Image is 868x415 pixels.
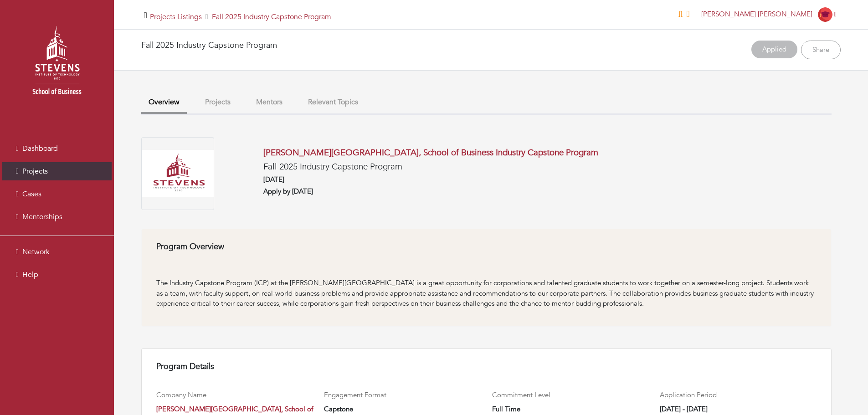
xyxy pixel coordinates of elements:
[818,7,832,22] img: Student-Icon-6b6867cbad302adf8029cb3ecf392088beec6a544309a027beb5b4b4576828a8.png
[492,404,649,415] div: Full Time
[156,390,313,400] div: Company Name
[22,270,38,280] span: Help
[263,175,832,184] h6: [DATE]
[249,92,290,112] button: Mentors
[22,212,62,222] span: Mentorships
[2,208,112,226] a: Mentorships
[156,362,817,372] h4: Program Details
[2,243,112,261] a: Network
[9,16,105,112] img: stevens_logo.png
[22,143,58,154] span: Dashboard
[141,92,187,114] button: Overview
[22,189,41,199] span: Cases
[701,10,812,19] span: [PERSON_NAME] [PERSON_NAME]
[660,404,817,415] div: [DATE] - [DATE]
[22,166,48,176] span: Projects
[660,390,817,400] div: Application Period
[2,266,112,284] a: Help
[301,92,365,112] button: Relevant Topics
[492,390,649,400] div: Commitment Level
[801,41,841,59] a: Share
[263,187,832,195] h6: Apply by [DATE]
[324,390,481,400] div: Engagement Format
[2,139,112,158] a: Dashboard
[141,41,277,56] h4: Fall 2025 Industry Capstone Program
[751,41,799,59] span: Already applied at 08/02/25
[22,247,50,257] span: Network
[141,137,214,210] img: 2025-04-24%20134207.png
[150,12,202,22] a: Projects Listings
[263,147,598,159] a: [PERSON_NAME][GEOGRAPHIC_DATA], School of Business Industry Capstone Program
[156,242,817,252] h6: Program Overview
[198,92,238,112] button: Projects
[212,12,331,22] a: Fall 2025 Industry Capstone Program
[697,10,841,19] a: [PERSON_NAME] [PERSON_NAME]
[263,162,832,172] h5: Fall 2025 Industry Capstone Program
[2,162,112,180] a: Projects
[324,404,481,415] div: Capstone
[2,185,112,203] a: Cases
[156,278,817,309] div: The Industry Capstone Program (ICP) at the [PERSON_NAME][GEOGRAPHIC_DATA] is a great opportunity ...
